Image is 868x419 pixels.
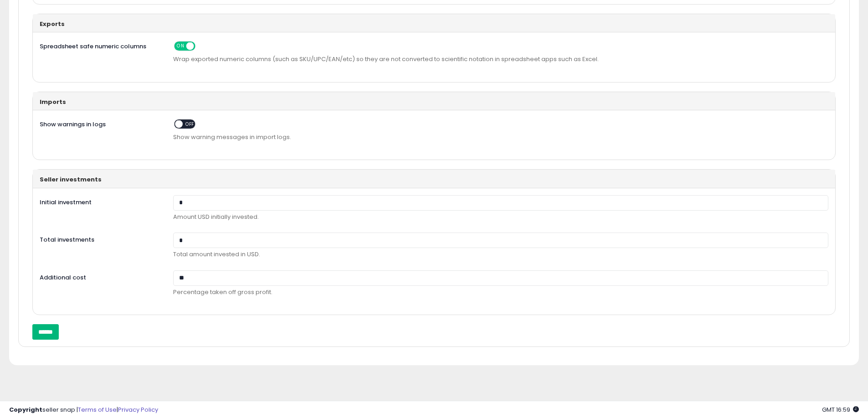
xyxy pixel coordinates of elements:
span: OFF [183,120,198,128]
span: OFF [194,42,209,50]
label: Spreadsheet safe numeric columns [33,39,166,51]
h3: Seller investments [40,176,828,183]
p: Percentage taken off gross profit. [173,288,828,297]
span: Show warning messages in import logs. [173,133,828,142]
h3: Imports [40,99,828,105]
a: Terms of Use [78,405,117,414]
strong: Copyright [9,405,42,414]
a: Privacy Policy [118,405,158,414]
span: 2025-09-15 16:59 GMT [822,405,859,414]
p: Total amount invested in USD. [173,250,828,259]
div: seller snap | | [9,406,158,414]
label: Initial investment [33,195,166,207]
span: Wrap exported numeric columns (such as SKU/UPC/EAN/etc) so they are not converted to scientific n... [173,55,828,64]
label: Show warnings in logs [33,117,166,129]
p: Amount USD initially invested. [173,213,828,222]
label: Additional cost [33,270,166,282]
label: Total investments [33,233,166,244]
h3: Exports [40,21,828,27]
span: ON [175,42,187,50]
